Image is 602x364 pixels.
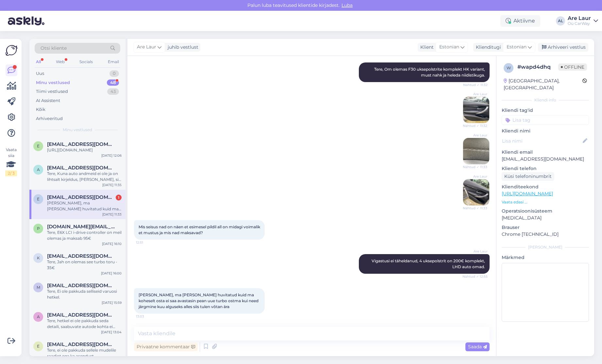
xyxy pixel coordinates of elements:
div: Tere, hetkel ei ole pakkuda seda detaili, saabuvate autode kohta ei oska öelda, saatke oma autoan... [47,318,122,330]
span: Nähtud ✓ 11:32 [463,123,487,128]
p: [MEDICAL_DATA] [502,215,589,221]
div: Socials [78,58,94,66]
span: ennulaasner@gmail.com [47,341,115,347]
span: Tere, Om olemas F30 uksepolstrite komplekt HK variant, must nahk ja heleda niidistikuga. [374,67,486,78]
img: Attachment [463,97,489,123]
div: Aktiivne [500,15,540,27]
p: Kliendi email [502,149,589,156]
span: Estonian [507,43,527,51]
span: Are Laur [137,43,156,51]
div: Minu vestlused [36,79,70,86]
span: kaupo.kajalainen@gmail.com [47,253,115,259]
span: Are Laur [463,249,488,254]
div: [DATE] 11:33 [102,212,122,217]
p: Klienditeekond [502,183,589,190]
span: e [37,144,40,148]
div: [DATE] 16:00 [101,271,122,276]
div: [PERSON_NAME], ma [PERSON_NAME] huvitatud kuid ma koheselt osta ei saa avastasin pean uue turbo o... [47,200,122,212]
span: elheou@gmail.com [47,141,115,147]
div: [GEOGRAPHIC_DATA], [GEOGRAPHIC_DATA] [504,78,582,91]
div: Tiimi vestlused [36,88,68,95]
div: 1 [116,195,122,200]
div: Arhiveeri vestlus [538,43,588,52]
div: Uus [36,70,44,77]
input: Lisa tag [502,115,589,125]
span: Nähtud ✓ 11:33 [463,165,487,169]
span: Nähtud ✓ 11:33 [463,206,487,211]
div: [DATE] 11:35 [102,182,122,187]
img: Attachment [463,138,489,164]
div: 0 [109,70,119,77]
img: Askly Logo [5,44,18,57]
p: Vaata edasi ... [502,199,589,205]
span: Luba [340,2,355,8]
div: Tere, ei ole pakkuda sellele mudelile raadiot ega ka asendust. [47,347,122,359]
div: Arhiveeritud [36,115,63,122]
span: power.bmw@mail.ee [47,224,115,230]
span: Are Laur [463,92,487,96]
span: martinp9955@gmail.com [47,283,115,288]
div: Are Laur [568,16,591,21]
input: Lisa nimi [502,137,581,145]
div: AI Assistent [36,97,60,104]
a: Are LaurOü CarWay [568,16,598,26]
span: Estonian [439,43,459,51]
div: Tere, Jah on olemas see turbo toru - 35€ [47,259,122,271]
p: [EMAIL_ADDRESS][DOMAIN_NAME] [502,156,589,163]
div: Email [107,58,120,66]
span: p [37,226,40,231]
div: Kliendi info [502,97,589,103]
div: Tere, Ei ole pakkuda selliseid varuosi hetkel. [47,288,122,300]
div: Klienditugi [473,44,501,51]
span: Vigastusi ei täheldanud, 4 uksepolstrit on 200€ komplekt, LHD auto omad. [372,258,486,269]
div: All [35,58,42,66]
img: Attachment [463,179,489,205]
span: e [37,344,40,349]
span: e [37,197,40,201]
div: Tere, Kuna auto andmeid ei ole ja on lihtsalt kirjeldus, [PERSON_NAME], siis [PERSON_NAME] üldise... [47,171,122,182]
p: Kliendi nimi [502,128,589,134]
div: Kõik [36,106,45,113]
div: [PERSON_NAME] [502,244,589,250]
div: Oü CarWay [568,21,591,26]
span: k [37,255,40,260]
p: Kliendi telefon [502,165,589,172]
span: 12:51 [136,240,160,245]
div: [DATE] 13:04 [101,330,122,335]
span: a [37,167,40,172]
span: m [37,285,40,290]
span: Are Laur [463,174,487,179]
span: Otsi kliente [41,45,67,52]
span: Mis seisus nad on näen et esimesel pildil all on midagi voimalik et mustus ja mis nad maksavad? [139,224,261,235]
a: [URL][DOMAIN_NAME] [502,191,553,197]
div: Privaatne kommentaar [134,342,198,351]
span: w [507,65,511,70]
div: [DATE] 16:10 [102,241,122,246]
div: Tere, E6X LCI i-drive controller on meil olemas ja maksab 95€ [47,230,122,241]
div: Web [55,58,66,66]
span: a [37,314,40,319]
p: Chrome [TECHNICAL_ID] [502,231,589,238]
span: [PERSON_NAME], ma [PERSON_NAME] huvitatud kuid ma koheselt osta ei saa avastasin pean uue turbo o... [139,292,259,309]
p: Brauser [502,224,589,231]
div: Küsi telefoninumbrit [502,172,554,181]
span: albertkalmets@gmail.com [47,165,115,171]
p: Kliendi tag'id [502,107,589,114]
div: Vaata siia [5,147,17,176]
span: 13:03 [136,314,160,319]
span: Nähtud ✓ 11:32 [463,82,488,87]
div: [DATE] 12:06 [101,153,122,158]
div: [URL][DOMAIN_NAME] [47,147,122,153]
div: 48 [107,79,119,86]
span: Are Laur [463,133,487,138]
div: [DATE] 15:59 [102,300,122,305]
div: # wapd4dhq [517,63,558,71]
span: Minu vestlused [63,127,92,133]
span: Saada [468,344,487,350]
span: ercan.teetsmann@gmail.com [47,194,115,200]
div: Klient [418,44,434,51]
span: andrey-company@mail.ru [47,312,115,318]
p: Märkmed [502,254,589,261]
span: Offline [558,63,587,71]
span: Nähtud ✓ 12:55 [462,274,488,279]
